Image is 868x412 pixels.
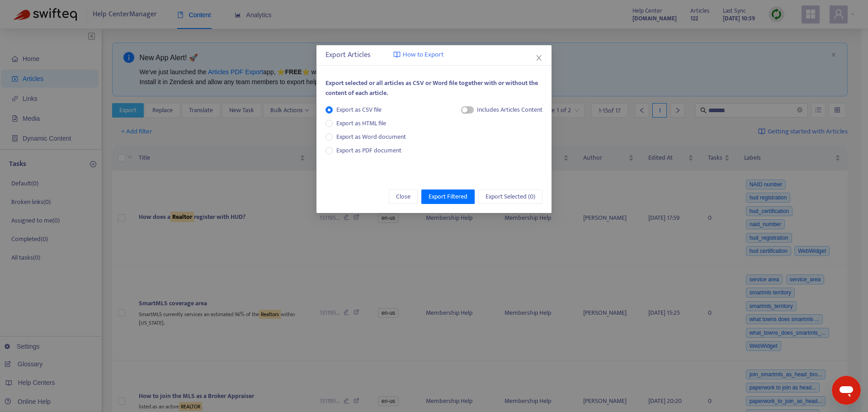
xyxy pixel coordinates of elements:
a: How to Export [393,50,443,60]
iframe: Button to launch messaging window [832,376,861,405]
span: close [535,54,542,62]
span: Export selected or all articles as CSV or Word file together with or without the content of each ... [325,78,538,98]
span: Export as Word document [333,132,410,142]
button: Close [389,189,418,204]
img: image-link [393,51,401,58]
div: Includes Articles Content [477,105,542,115]
button: Close [534,53,544,63]
div: Export Articles [325,50,542,61]
span: Export as CSV file [333,105,385,115]
span: How to Export [403,50,443,60]
span: Export Filtered [429,192,467,202]
button: Export Filtered [421,189,475,204]
button: Export Selected (0) [478,189,542,204]
span: Export as HTML file [333,118,390,128]
span: Export as PDF document [336,145,401,156]
span: Close [396,192,410,202]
